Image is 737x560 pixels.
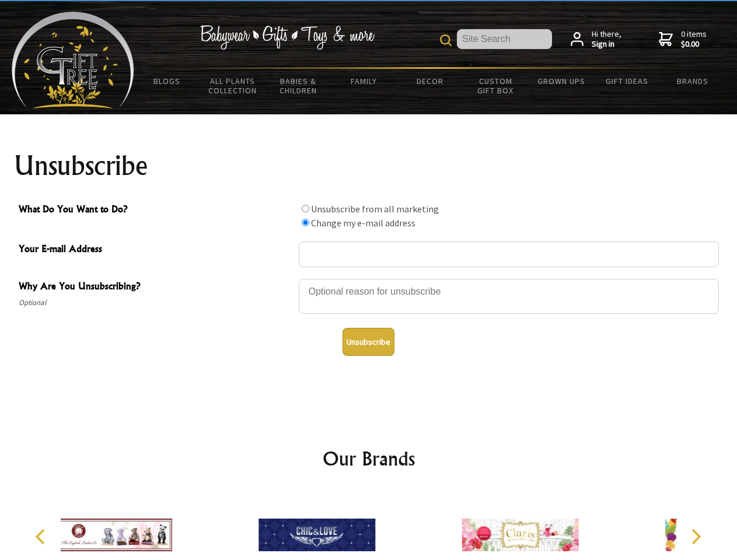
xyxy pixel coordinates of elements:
input: Your E-mail Address [299,242,719,267]
input: What Do You Want to Do? [302,205,309,212]
strong: Sign in [592,39,621,50]
span: Your E-mail Address [19,242,293,258]
a: Decor [397,69,463,93]
span: What Do You Want to Do? [19,202,293,219]
label: Unsubscribe from all marketing [311,203,439,215]
h2: Our Brands [23,444,714,473]
a: All Plants Collection [200,69,266,103]
a: BLOGS [134,69,200,93]
button: Previous [29,524,55,549]
a: Babies & Children [266,69,331,103]
input: Site Search [457,29,552,49]
img: Babyware - Gifts - Toys and more... [12,12,134,108]
label: Change my e-mail address [311,217,415,229]
a: Brands [660,69,726,93]
button: Unsubscribe [343,328,394,356]
input: What Do You Want to Do? [302,219,309,226]
img: product search [440,34,452,46]
button: Next [683,524,708,549]
span: Why Are You Unsubscribing? [19,279,293,296]
a: Grown Ups [528,69,594,93]
a: Family [331,69,397,93]
a: Gift Ideas [594,69,660,93]
span: 0 items [681,29,707,50]
span: Hi there, [592,29,621,50]
span: Optional [19,296,293,310]
h1: Unsubscribe [14,152,724,180]
strong: $0.00 [681,39,707,50]
a: 0 items$0.00 [659,29,707,50]
a: Hi there,Sign in [571,29,621,50]
textarea: Why Are You Unsubscribing? [299,279,719,314]
a: Custom Gift Box [463,69,529,103]
img: Babywear - Gifts - Toys & more [200,25,375,50]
